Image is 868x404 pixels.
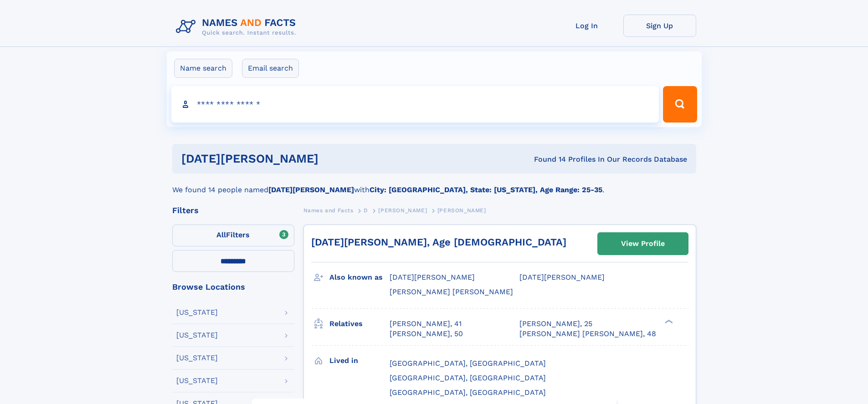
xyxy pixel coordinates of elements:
[171,86,659,123] input: search input
[623,15,696,37] a: Sign Up
[176,354,218,362] div: [US_STATE]
[550,15,623,37] a: Log In
[519,319,592,329] a: [PERSON_NAME], 25
[172,174,696,195] div: We found 14 people named with .
[174,59,232,78] label: Name search
[176,309,218,316] div: [US_STATE]
[437,207,486,214] span: [PERSON_NAME]
[303,205,354,216] a: Names and Facts
[378,207,427,214] span: [PERSON_NAME]
[390,329,463,339] a: [PERSON_NAME], 50
[176,332,218,339] div: [US_STATE]
[426,154,687,164] div: Found 14 Profiles In Our Records Database
[172,15,303,39] img: Logo Names and Facts
[390,388,546,397] span: [GEOGRAPHIC_DATA], [GEOGRAPHIC_DATA]
[216,230,226,239] span: All
[390,359,546,368] span: [GEOGRAPHIC_DATA], [GEOGRAPHIC_DATA]
[598,233,688,255] a: View Profile
[172,206,294,215] div: Filters
[390,319,462,329] a: [PERSON_NAME], 41
[390,273,475,281] span: [DATE][PERSON_NAME]
[663,318,673,324] div: ❯
[329,270,390,285] h3: Also known as
[621,233,665,254] div: View Profile
[390,287,513,296] span: [PERSON_NAME] [PERSON_NAME]
[390,373,546,382] span: [GEOGRAPHIC_DATA], [GEOGRAPHIC_DATA]
[268,185,354,194] b: [DATE][PERSON_NAME]
[172,283,294,291] div: Browse Locations
[329,353,390,368] h3: Lived in
[519,273,605,281] span: [DATE][PERSON_NAME]
[329,316,390,332] h3: Relatives
[172,225,294,246] label: Filters
[311,236,566,248] a: [DATE][PERSON_NAME], Age [DEMOGRAPHIC_DATA]
[364,207,368,214] span: D
[378,205,427,216] a: [PERSON_NAME]
[519,329,656,339] a: [PERSON_NAME] [PERSON_NAME], 48
[364,205,368,216] a: D
[370,185,602,194] b: City: [GEOGRAPHIC_DATA], State: [US_STATE], Age Range: 25-35
[176,377,218,384] div: [US_STATE]
[181,153,426,164] h1: [DATE][PERSON_NAME]
[242,59,299,78] label: Email search
[663,86,697,123] button: Search Button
